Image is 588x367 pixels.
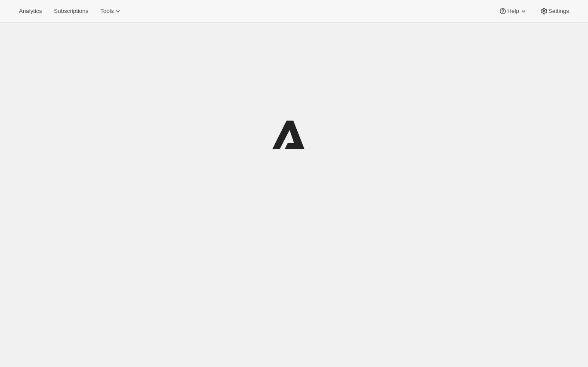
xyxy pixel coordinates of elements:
button: Subscriptions [49,5,93,17]
button: Help [493,5,533,17]
span: Analytics [19,8,42,15]
button: Analytics [14,5,47,17]
button: Settings [535,5,574,17]
span: Subscriptions [54,8,88,15]
span: Help [507,8,519,15]
span: Tools [100,8,114,15]
span: Settings [548,8,569,15]
button: Tools [95,5,127,17]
